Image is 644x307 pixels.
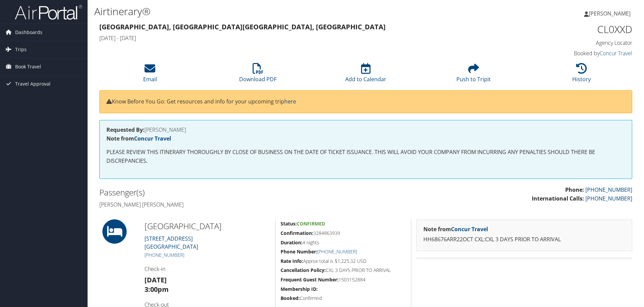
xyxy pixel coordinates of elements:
[281,248,317,255] strong: Phone Number:
[144,235,198,250] a: [STREET_ADDRESS][GEOGRAPHIC_DATA]
[281,230,313,236] strong: Confirmation:
[144,252,184,258] a: [PHONE_NUMBER]
[423,235,625,244] p: HH68676ARR22OCT CXL:CXL 3 DAYS PRIOR TO ARRIVAL
[345,67,386,83] a: Add to Calendar
[106,135,171,142] strong: Note from
[584,3,637,24] a: [PERSON_NAME]
[600,50,632,57] a: Concur Travel
[456,67,491,83] a: Push to Tripit
[565,186,584,193] strong: Phone:
[532,195,584,202] strong: International Calls:
[572,67,591,83] a: History
[281,276,339,283] strong: Frequent Guest Number:
[99,34,496,42] h4: [DATE] - [DATE]
[15,41,27,58] span: Trips
[281,276,406,283] h5: 1503152884
[106,97,625,106] p: Know Before You Go: Get resources and info for your upcoming trip
[144,275,167,284] strong: [DATE]
[281,295,300,301] strong: Booked:
[15,75,51,92] span: Travel Approval
[144,285,169,294] strong: 3:00pm
[451,225,488,233] a: Concur Travel
[507,39,632,47] h4: Agency Locator
[281,258,303,264] strong: Rate Info:
[281,258,406,265] h5: Approx total is $1,225.32 USD
[143,67,157,83] a: Email
[589,10,631,17] span: [PERSON_NAME]
[144,220,270,232] h2: [GEOGRAPHIC_DATA]
[284,98,296,105] a: here
[106,127,625,132] h4: [PERSON_NAME]
[423,225,488,233] strong: Note from
[281,220,297,227] strong: Status:
[15,4,82,20] img: airportal-logo.png
[585,195,632,202] a: [PHONE_NUMBER]
[99,187,361,198] h2: Passenger(s)
[99,22,386,31] strong: [GEOGRAPHIC_DATA], [GEOGRAPHIC_DATA] [GEOGRAPHIC_DATA], [GEOGRAPHIC_DATA]
[281,239,406,246] h5: 4 nights
[15,58,41,75] span: Book Travel
[106,148,625,165] p: PLEASE REVIEW THIS ITINERARY THOROUGHLY BY CLOSE OF BUSINESS ON THE DATE OF TICKET ISSUANCE. THIS...
[297,220,325,227] span: Confirmed
[281,267,406,274] h5: CXL 3 DAYS PRIOR TO ARRIVAL
[585,186,632,193] a: [PHONE_NUMBER]
[281,267,326,273] strong: Cancellation Policy:
[281,286,318,292] strong: Membership ID:
[281,295,406,302] h5: Confirmed
[99,201,361,208] h4: [PERSON_NAME] [PERSON_NAME]
[507,22,632,36] h1: CL0XXD
[144,265,270,273] h4: Check-in
[507,50,632,57] h4: Booked by
[281,239,302,246] strong: Duration:
[134,135,171,142] a: Concur Travel
[281,230,406,237] h5: 3284863939
[94,4,456,19] h1: Airtinerary®
[15,24,42,41] span: Dashboards
[239,67,277,83] a: Download PDF
[317,248,357,255] a: [PHONE_NUMBER]
[106,126,144,133] strong: Requested By:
